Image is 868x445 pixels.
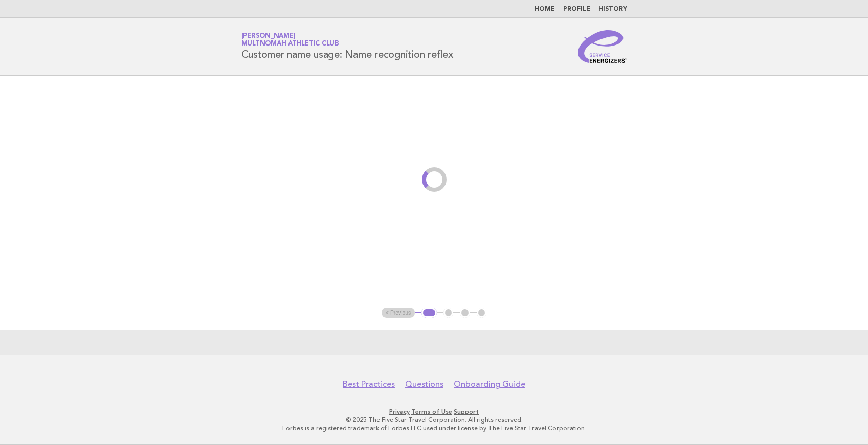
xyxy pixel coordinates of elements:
[535,6,555,12] a: Home
[563,6,590,12] a: Profile
[411,408,452,415] a: Terms of Use
[343,379,395,389] a: Best Practices
[121,416,747,424] p: © 2025 The Five Star Travel Corporation. All rights reserved.
[241,41,339,48] span: Multnomah Athletic Club
[454,408,479,415] a: Support
[454,379,525,389] a: Onboarding Guide
[389,408,410,415] a: Privacy
[241,33,453,60] h1: Customer name usage: Name recognition reflex
[241,33,339,47] a: [PERSON_NAME]Multnomah Athletic Club
[121,408,747,416] p: · ·
[598,6,627,12] a: History
[578,30,627,63] img: Service Energizers
[405,379,443,389] a: Questions
[121,424,747,432] p: Forbes is a registered trademark of Forbes LLC used under license by The Five Star Travel Corpora...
